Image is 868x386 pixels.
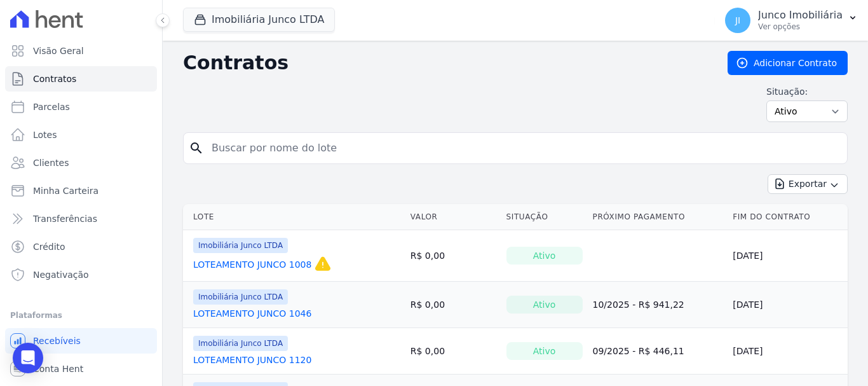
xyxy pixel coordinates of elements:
[766,85,848,98] label: Situação:
[5,356,157,382] a: Conta Hent
[593,346,684,356] a: 09/2025 - R$ 446,11
[193,258,311,271] a: LOTEAMENTO JUNCO 1008
[728,51,848,75] a: Adicionar Contrato
[5,38,157,64] a: Visão Geral
[5,66,157,92] a: Contratos
[13,343,43,373] div: Open Intercom Messenger
[588,204,728,230] th: Próximo Pagamento
[5,150,157,176] a: Clientes
[405,328,501,375] td: R$ 0,00
[193,289,288,305] span: Imobiliária Junco LTDA
[33,45,84,57] span: Visão Geral
[728,328,848,375] td: [DATE]
[405,204,501,230] th: Valor
[33,72,76,85] span: Contratos
[758,22,843,32] p: Ver opções
[204,135,842,161] input: Buscar por nome do lote
[405,230,501,282] td: R$ 0,00
[33,100,70,113] span: Parcelas
[5,94,157,120] a: Parcelas
[728,204,848,230] th: Fim do Contrato
[10,308,152,323] div: Plataformas
[501,204,588,230] th: Situação
[193,336,288,351] span: Imobiliária Junco LTDA
[506,247,583,265] div: Ativo
[5,122,157,148] a: Lotes
[193,307,311,320] a: LOTEAMENTO JUNCO 1046
[189,141,204,156] i: search
[33,128,57,141] span: Lotes
[5,262,157,287] a: Negativação
[593,300,684,310] a: 10/2025 - R$ 941,22
[728,282,848,328] td: [DATE]
[193,238,288,253] span: Imobiliária Junco LTDA
[768,174,848,194] button: Exportar
[728,230,848,282] td: [DATE]
[183,52,707,74] h2: Contratos
[33,362,83,375] span: Conta Hent
[33,268,89,281] span: Negativação
[715,3,868,38] button: JI Junco Imobiliária Ver opções
[33,240,65,253] span: Crédito
[193,354,311,366] a: LOTEAMENTO JUNCO 1120
[758,9,843,22] p: Junco Imobiliária
[33,212,97,225] span: Transferências
[5,178,157,203] a: Minha Carteira
[5,206,157,231] a: Transferências
[506,296,583,314] div: Ativo
[33,184,98,197] span: Minha Carteira
[33,334,81,347] span: Recebíveis
[5,234,157,259] a: Crédito
[506,342,583,360] div: Ativo
[33,156,69,169] span: Clientes
[405,282,501,328] td: R$ 0,00
[183,204,405,230] th: Lote
[183,8,335,32] button: Imobiliária Junco LTDA
[735,16,740,25] span: JI
[5,328,157,354] a: Recebíveis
